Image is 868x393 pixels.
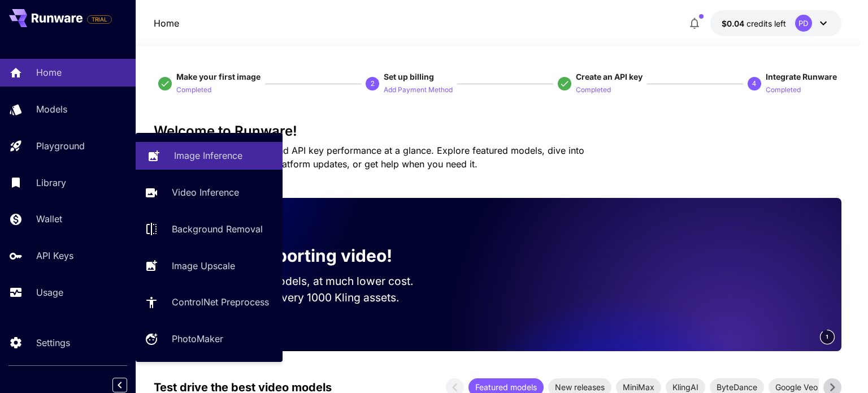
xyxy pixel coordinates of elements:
p: Usage [36,286,63,299]
a: ControlNet Preprocess [136,288,283,316]
span: Google Veo [769,381,824,393]
p: 2 [371,79,375,89]
span: Integrate Runware [766,72,837,81]
p: Now supporting video! [203,243,392,269]
p: Add Payment Method [384,85,453,96]
span: $0.04 [722,19,747,28]
p: API Keys [36,249,73,262]
p: Library [36,176,66,189]
p: Save up to $500 for every 1000 Kling assets. [172,290,435,306]
p: Image Upscale [172,259,235,273]
a: Video Inference [136,179,283,206]
nav: breadcrumb [154,16,179,30]
a: PhotoMaker [136,325,283,353]
span: Set up billing [384,72,434,81]
p: Run the best video models, at much lower cost. [172,273,435,290]
div: PD [795,15,812,32]
p: Video Inference [172,185,239,199]
span: ByteDance [710,381,764,393]
p: Settings [36,336,70,349]
span: 1 [826,332,829,341]
div: $0.039 [722,18,786,29]
button: $0.039 [710,10,841,36]
span: KlingAI [666,381,705,393]
p: Background Removal [172,222,263,236]
span: Create an API key [576,72,643,81]
p: Completed [766,85,801,96]
span: Featured models [468,381,544,393]
p: Wallet [36,212,62,226]
p: Image Inference [174,149,242,162]
span: New releases [548,381,611,393]
p: Completed [576,85,611,96]
button: Collapse sidebar [112,378,127,392]
p: Home [36,66,62,79]
p: PhotoMaker [172,332,223,346]
p: Home [154,16,179,30]
p: 4 [752,79,756,89]
p: Playground [36,139,85,153]
p: Completed [176,85,211,96]
span: MiniMax [616,381,661,393]
span: Add your payment card to enable full platform functionality. [87,12,112,26]
a: Background Removal [136,215,283,243]
a: Image Inference [136,142,283,170]
a: Image Upscale [136,252,283,279]
span: TRIAL [88,15,111,24]
h3: Welcome to Runware! [154,123,841,139]
p: ControlNet Preprocess [172,295,269,309]
p: Models [36,102,67,116]
span: Check out your usage stats and API key performance at a glance. Explore featured models, dive int... [154,145,584,170]
span: credits left [747,19,786,28]
span: Make your first image [176,72,261,81]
